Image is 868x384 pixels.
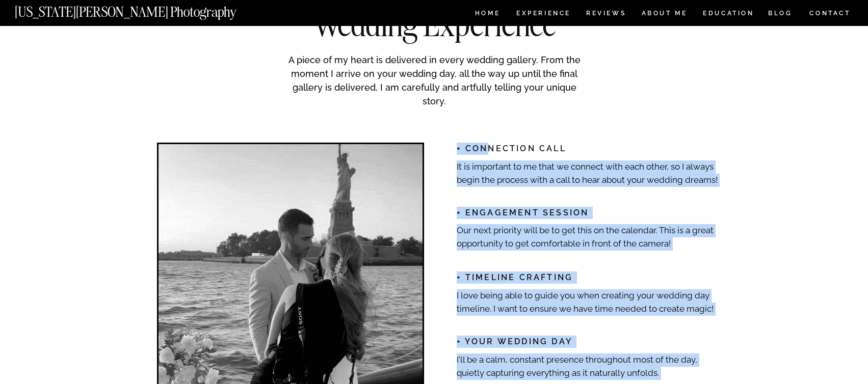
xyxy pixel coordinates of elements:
a: CONTACT [809,8,851,19]
a: [US_STATE][PERSON_NAME] Photography [15,5,271,14]
a: ABOUT ME [641,10,688,19]
a: Experience [516,10,570,19]
a: REVIEWS [586,10,624,19]
p: I'll be a calm, constant presence throughout most of the day, quietly capturing everything as it ... [457,353,721,378]
h2: Wedding Experience [279,8,589,28]
h2: + ENGAGEMENT SESSIOn [457,207,721,217]
a: BLOG [768,10,793,19]
a: HOME [473,10,502,19]
p: I love being able to guide you when creating your wedding day timeline. I want to ensure we have ... [457,289,721,314]
h2: + YOUR WEDDING DAY [457,336,721,346]
p: Our next priority will be to get this on the calendar. This is a great opportunity to get comfort... [457,224,721,249]
h2: + Connection Call [457,143,717,153]
h2: + TIMELINE Crafting [457,271,721,282]
p: A piece of my heart is delivered in every wedding gallery. From the moment I arrive on your weddi... [282,53,587,105]
a: EDUCATION [702,10,755,19]
p: It is important to me that we connect with each other, so I always begin the process with a call ... [457,160,721,185]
